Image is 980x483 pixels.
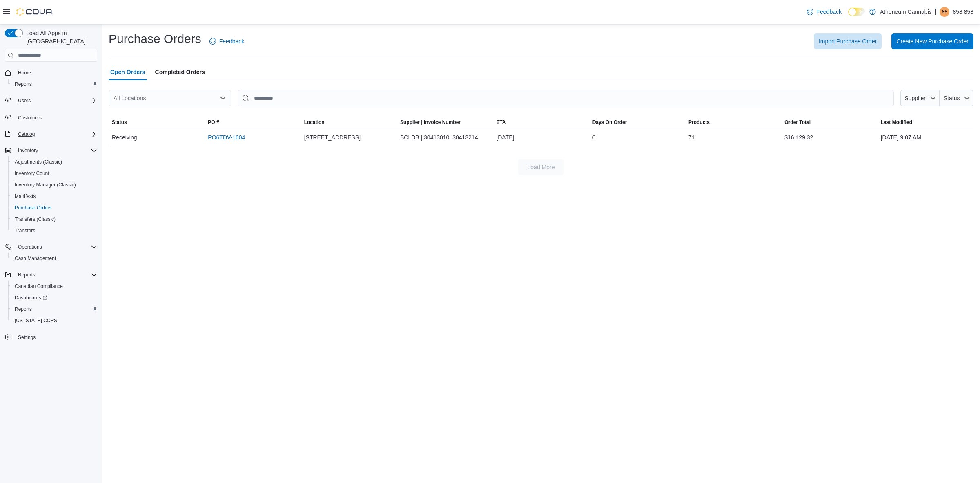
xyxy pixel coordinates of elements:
a: Canadian Compliance [11,281,66,291]
a: Reports [11,304,35,314]
button: Supplier [900,90,940,106]
span: Open Orders [110,64,145,80]
div: 858 858 [940,7,949,17]
a: Inventory Count [11,168,53,178]
button: Reports [2,269,100,281]
a: Reports [11,79,35,89]
span: Customers [15,112,97,122]
a: Feedback [804,4,845,20]
span: Purchase Orders [11,203,97,213]
span: Transfers [15,227,35,234]
span: Customers [18,115,42,121]
button: [US_STATE] CCRS [8,315,100,326]
span: Status [112,119,127,126]
button: Inventory [2,145,100,156]
span: [STREET_ADDRESS] [304,133,361,142]
span: Canadian Compliance [15,283,63,290]
a: Transfers (Classic) [11,214,59,224]
span: Adjustments (Classic) [11,157,97,167]
button: Transfers (Classic) [8,213,100,225]
a: Purchase Orders [11,203,55,213]
div: [DATE] [493,129,589,146]
input: This is a search bar. After typing your query, hit enter to filter the results lower in the page. [238,90,894,106]
button: Canadian Compliance [8,281,100,292]
button: Import Purchase Order [814,33,882,49]
span: Users [18,97,31,104]
div: [DATE] 9:07 AM [878,129,973,146]
button: Manifests [8,191,100,202]
div: $16,129.32 [781,129,877,146]
button: Status [940,90,973,106]
span: 88 [942,7,947,17]
a: Manifests [11,191,39,201]
span: Status [944,95,960,101]
span: Reports [11,79,97,89]
span: Reports [15,81,32,88]
button: Users [2,95,100,106]
span: Settings [15,332,97,342]
div: BCLDB | 30413010, 30413214 [397,129,493,146]
button: Reports [8,79,100,90]
span: Settings [18,334,36,341]
button: Open list of options [220,95,226,101]
span: Completed Orders [155,64,205,80]
span: Transfers [11,226,97,236]
span: Feedback [817,8,842,16]
span: Washington CCRS [11,316,97,326]
button: Reports [8,303,100,315]
span: Dashboards [11,293,97,303]
button: Last Modified [878,116,973,129]
button: Home [2,67,100,79]
button: Inventory [15,146,41,155]
span: Import Purchase Order [819,37,877,45]
button: Transfers [8,225,100,236]
button: Supplier | Invoice Number [397,116,493,129]
span: Transfers (Classic) [15,216,56,222]
span: 0 [592,133,596,142]
input: Dark Mode [848,8,865,16]
span: Products [688,119,710,126]
span: Last Modified [881,119,912,126]
p: | [935,7,937,17]
span: Load All Apps in [GEOGRAPHIC_DATA] [23,29,97,45]
span: Transfers (Classic) [11,214,97,224]
p: Atheneum Cannabis [880,7,932,17]
a: [US_STATE] CCRS [11,316,60,326]
a: Transfers [11,226,38,236]
button: PO # [205,116,301,129]
button: Catalog [2,128,100,140]
span: Feedback [219,37,244,45]
button: Catalog [15,129,38,139]
button: Load More [518,159,564,175]
span: Adjustments (Classic) [15,159,62,165]
div: Location [304,119,325,126]
span: Home [15,67,97,78]
span: Reports [15,270,97,280]
span: Canadian Compliance [11,281,97,291]
a: Dashboards [8,292,100,303]
span: Operations [15,242,97,252]
a: Home [15,68,34,78]
span: Dashboards [15,294,47,301]
span: Inventory Manager (Classic) [15,182,76,188]
a: Settings [15,332,39,342]
img: Cova [16,8,53,16]
a: Feedback [206,33,247,49]
span: Catalog [18,131,35,137]
span: Supplier | Invoice Number [400,119,461,126]
button: Users [15,96,34,106]
button: Products [685,116,781,129]
button: Cash Management [8,253,100,264]
a: Customers [15,113,45,123]
span: ETA [496,119,506,126]
span: Order Total [784,119,811,126]
span: Manifests [15,193,36,200]
span: Purchase Orders [15,204,52,211]
button: Operations [2,241,100,253]
span: Reports [15,306,32,312]
span: Operations [18,244,42,250]
span: Inventory [15,146,97,155]
span: Supplier [905,95,926,101]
